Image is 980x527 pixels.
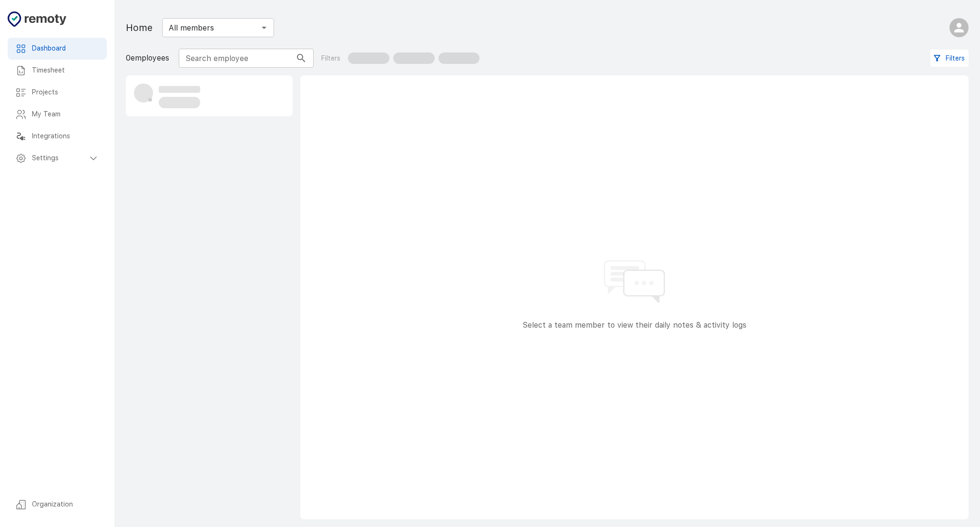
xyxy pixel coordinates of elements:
button: Open [257,21,271,34]
div: My Team [8,103,107,125]
h6: Timesheet [32,65,99,76]
div: Organization [8,494,107,516]
h6: Dashboard [32,43,99,54]
div: Timesheet [8,60,107,82]
h6: My Team [32,109,99,120]
p: Filters [321,53,340,63]
h6: Settings [32,153,88,164]
button: Filters [930,50,969,67]
h6: Organization [32,499,99,510]
h6: Integrations [32,131,99,142]
h6: Projects [32,87,99,98]
div: Settings [8,147,107,169]
p: Select a team member to view their daily notes & activity logs [522,320,746,331]
div: Projects [8,82,107,103]
div: Dashboard [8,38,107,60]
div: Integrations [8,125,107,147]
h1: Home [126,20,153,35]
p: 0 employees [126,52,169,64]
